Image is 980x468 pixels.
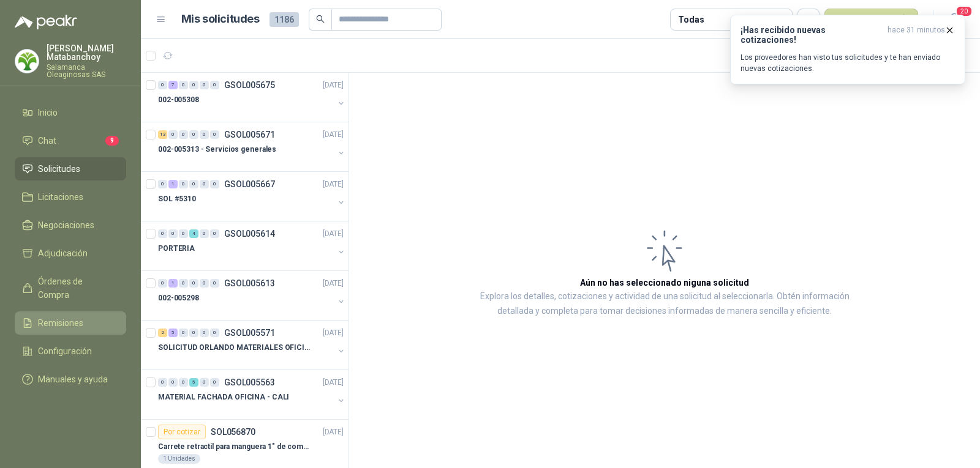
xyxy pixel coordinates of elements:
[943,9,965,31] button: 20
[323,377,344,388] p: [DATE]
[224,329,275,337] p: GSOL005571
[741,25,883,45] h3: ¡Has recibido nuevas cotizaciones!
[15,311,126,335] a: Remisiones
[15,157,126,180] a: Solicitudes
[224,81,275,89] p: GSOL005675
[168,279,178,288] div: 1
[200,229,209,238] div: 0
[158,279,167,288] div: 0
[15,129,126,152] a: Chat9
[158,226,346,266] a: 0 0 0 4 0 0 GSOL005614[DATE] PORTERIA
[47,44,126,61] p: [PERSON_NAME] Matabanchoy
[323,80,344,91] p: [DATE]
[179,329,188,337] div: 0
[158,454,200,464] div: 1 Unidades
[323,228,344,240] p: [DATE]
[168,378,178,387] div: 0
[38,218,94,232] span: Negociaciones
[210,180,219,188] div: 0
[158,375,346,414] a: 0 0 0 5 0 0 GSOL005563[DATE] MATERIAL FACHADA OFICINA - CALI
[168,229,178,238] div: 0
[888,25,945,45] span: hace 31 minutos
[580,276,749,289] h3: Aún no has seleccionado niguna solicitud
[179,130,188,139] div: 0
[158,325,346,365] a: 2 5 0 0 0 0 GSOL005571[DATE] SOLICITUD ORLANDO MATERIALES OFICINA - CALI
[189,180,198,188] div: 0
[38,106,58,119] span: Inicio
[15,340,126,363] a: Configuración
[269,12,299,27] span: 1186
[210,329,219,337] div: 0
[200,180,209,188] div: 0
[189,229,198,238] div: 4
[38,316,83,330] span: Remisiones
[158,392,289,403] p: MATERIAL FACHADA OFICINA - CALI
[678,13,704,26] div: Todas
[158,193,196,205] p: SOL #5310
[105,136,119,146] span: 9
[210,81,219,89] div: 0
[472,289,858,319] p: Explora los detalles, cotizaciones y actividad de una solicitud al seleccionarla. Obtén informaci...
[168,180,178,188] div: 1
[179,81,188,89] div: 0
[38,190,83,204] span: Licitaciones
[323,129,344,141] p: [DATE]
[189,329,198,337] div: 0
[200,329,209,337] div: 0
[200,279,209,288] div: 0
[38,373,108,386] span: Manuales y ayuda
[189,130,198,139] div: 0
[15,15,77,29] img: Logo peakr
[158,441,311,453] p: Carrete retractil para manguera 1" de combustible
[15,368,126,391] a: Manuales y ayuda
[323,278,344,289] p: [DATE]
[824,9,918,31] button: Nueva solicitud
[179,229,188,238] div: 0
[189,279,198,288] div: 0
[956,6,973,17] span: 20
[730,15,965,84] button: ¡Has recibido nuevas cotizaciones!hace 31 minutos Los proveedores han visto tus solicitudes y te ...
[158,127,346,166] a: 13 0 0 0 0 0 GSOL005671[DATE] 002-005313 - Servicios generales
[210,279,219,288] div: 0
[741,52,955,74] p: Los proveedores han visto tus solicitudes y te han enviado nuevas cotizaciones.
[15,270,126,306] a: Órdenes de Compra
[38,344,92,358] span: Configuración
[316,15,325,23] span: search
[168,130,178,139] div: 0
[179,378,188,387] div: 0
[168,81,178,89] div: 7
[15,242,126,265] a: Adjudicación
[224,130,275,139] p: GSOL005671
[189,378,198,387] div: 5
[168,329,178,337] div: 5
[200,130,209,139] div: 0
[158,229,167,238] div: 0
[47,64,126,78] p: Salamanca Oleaginosas SAS
[189,81,198,89] div: 0
[158,81,167,89] div: 0
[179,180,188,188] div: 0
[158,144,276,155] p: 002-005313 - Servicios generales
[158,243,195,254] p: PORTERIA
[224,378,275,387] p: GSOL005563
[15,214,126,237] a: Negociaciones
[210,130,219,139] div: 0
[158,78,346,117] a: 0 7 0 0 0 0 GSOL005675[DATE] 002-005308
[158,276,346,315] a: 0 1 0 0 0 0 GSOL005613[DATE] 002-005298
[200,378,209,387] div: 0
[158,292,199,304] p: 002-005298
[15,101,126,124] a: Inicio
[224,279,275,288] p: GSOL005613
[158,177,346,216] a: 0 1 0 0 0 0 GSOL005667[DATE] SOL #5310
[200,81,209,89] div: 0
[210,229,219,238] div: 0
[224,180,275,188] p: GSOL005667
[15,50,39,73] img: Company Logo
[158,425,206,439] div: Por cotizar
[158,342,311,354] p: SOLICITUD ORLANDO MATERIALES OFICINA - CALI
[210,378,219,387] div: 0
[15,185,126,209] a: Licitaciones
[158,329,167,337] div: 2
[38,275,115,302] span: Órdenes de Compra
[158,94,199,106] p: 002-005308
